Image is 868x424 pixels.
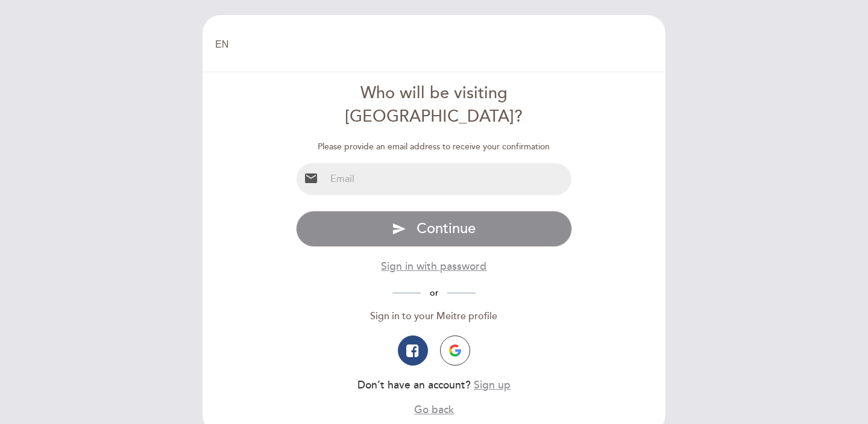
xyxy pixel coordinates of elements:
div: Who will be visiting [GEOGRAPHIC_DATA]? [296,82,573,129]
button: Sign in with password [381,259,486,274]
i: email [304,171,318,185]
input: Email [325,163,572,195]
div: Sign in to your Meitre profile [296,310,573,323]
button: send Continue [296,211,573,247]
button: Go back [414,402,454,417]
button: Sign up [474,378,511,393]
img: icon-google.png [449,344,461,357]
div: Please provide an email address to receive your confirmation [296,141,573,153]
i: send [392,222,406,236]
span: or [421,288,447,298]
span: Continue [417,220,476,237]
span: Don’t have an account? [357,379,471,391]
